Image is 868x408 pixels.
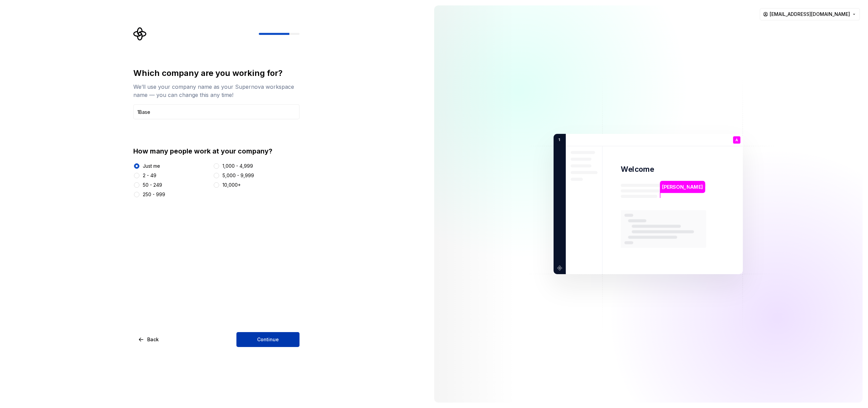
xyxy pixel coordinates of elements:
[223,182,241,188] div: 10,000+
[236,332,300,347] button: Continue
[143,182,162,188] div: 50 - 249
[143,163,160,169] div: Just me
[223,163,253,169] div: 1,000 - 4,999
[556,137,560,143] p: 1
[770,11,850,18] span: [EMAIL_ADDRESS][DOMAIN_NAME]
[735,138,738,142] p: A
[133,332,165,347] button: Back
[143,191,165,198] div: 250 - 999
[133,104,300,119] input: Company name
[147,336,159,343] span: Back
[133,83,300,99] div: We’ll use your company name as your Supernova workspace name — you can change this any time!
[662,183,703,191] p: [PERSON_NAME]
[133,146,300,156] div: How many people work at your company?
[257,336,279,343] span: Continue
[621,164,654,174] p: Welcome
[133,68,300,79] div: Which company are you working for?
[223,172,254,179] div: 5,000 - 9,999
[133,27,147,41] svg: Supernova Logo
[143,172,156,179] div: 2 - 49
[760,8,860,20] button: [EMAIL_ADDRESS][DOMAIN_NAME]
